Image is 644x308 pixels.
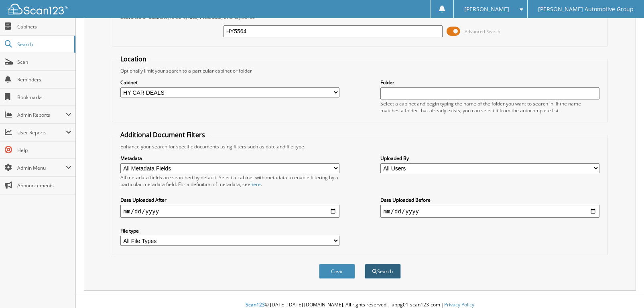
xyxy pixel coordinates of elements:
div: Select a cabinet and begin typing the name of the folder you want to search in. If the name match... [380,100,599,114]
span: Cabinets [17,23,71,30]
input: start [120,205,339,218]
input: end [380,205,599,218]
span: [PERSON_NAME] [464,7,509,12]
button: Clear [319,264,355,279]
div: Enhance your search for specific documents using filters such as date and file type. [116,143,603,150]
span: Help [17,147,71,154]
span: Admin Menu [17,164,66,171]
div: Optionally limit your search to a particular cabinet or folder [116,67,603,74]
label: Uploaded By [380,155,599,162]
span: Announcements [17,182,71,189]
legend: Additional Document Filters [116,130,209,139]
label: File type [120,227,339,234]
img: scan123-logo-white.svg [8,4,68,14]
label: Metadata [120,155,339,162]
div: All metadata fields are searched by default. Select a cabinet with metadata to enable filtering b... [120,174,339,188]
span: Advanced Search [465,28,500,34]
span: Scan [17,59,71,65]
label: Date Uploaded After [120,197,339,203]
iframe: Chat Widget [604,269,644,308]
span: Reminders [17,76,71,83]
label: Folder [380,79,599,86]
span: Bookmarks [17,94,71,101]
span: User Reports [17,129,66,136]
a: here [250,181,261,188]
span: Scan123 [246,301,265,308]
span: Search [17,41,70,48]
a: Privacy Policy [444,301,474,308]
button: Search [365,264,401,279]
span: [PERSON_NAME] Automotive Group [538,7,634,12]
legend: Location [116,55,150,63]
label: Date Uploaded Before [380,197,599,203]
span: Admin Reports [17,111,66,118]
label: Cabinet [120,79,339,86]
